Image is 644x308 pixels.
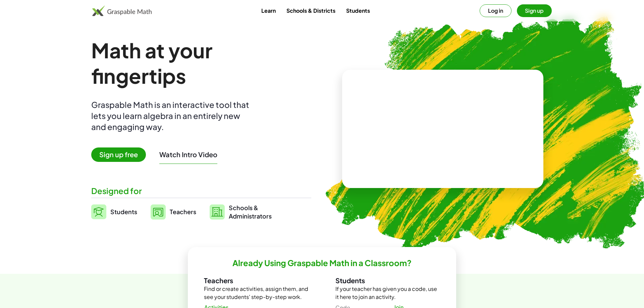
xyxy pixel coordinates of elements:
span: Students [110,208,137,215]
img: svg%3e [210,204,225,220]
a: Learn [256,4,281,17]
h2: Already Using Graspable Math in a Classroom? [232,258,412,268]
span: Teachers [170,208,196,215]
a: Students [91,203,137,220]
a: Schools & Districts [281,4,341,17]
h3: Teachers [204,276,309,285]
button: Sign up [517,4,552,17]
p: If your teacher has given you a code, use it here to join an activity. [335,285,440,301]
h3: Students [335,276,440,285]
h1: Math at your fingertips [91,38,305,88]
a: Students [341,4,375,17]
a: Schools &Administrators [210,203,272,220]
div: Graspable Math is an interactive tool that lets you learn algebra in an entirely new and engaging... [91,99,252,132]
button: Watch Intro Video [159,150,217,159]
a: Teachers [151,203,196,220]
button: Log in [480,4,512,17]
span: Schools & Administrators [229,203,272,220]
span: Sign up free [91,147,146,162]
img: svg%3e [151,204,166,220]
video: What is this? This is dynamic math notation. Dynamic math notation plays a central role in how Gr... [392,104,493,154]
div: Designed for [91,185,311,196]
p: Find or create activities, assign them, and see your students' step-by-step work. [204,285,309,301]
img: svg%3e [91,204,106,219]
